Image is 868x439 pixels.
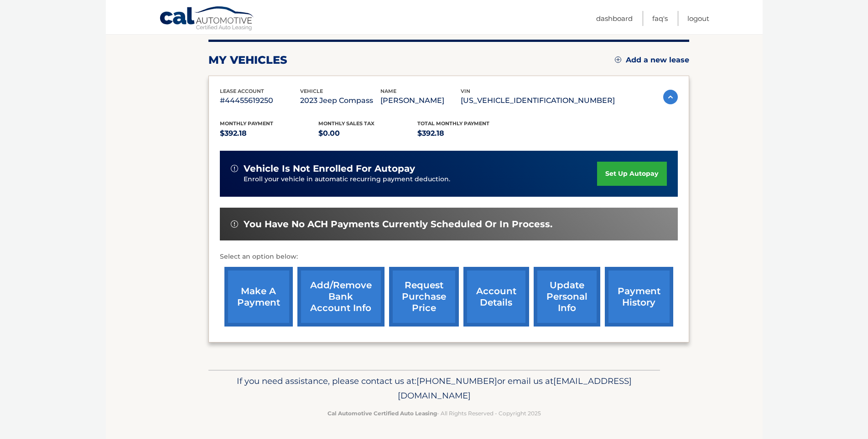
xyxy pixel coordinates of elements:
[461,94,615,107] p: [US_VEHICLE_IDENTIFICATION_NUMBER]
[220,251,678,262] p: Select an option below:
[220,120,273,127] span: Monthly Payment
[687,11,709,26] a: Logout
[463,267,529,327] a: account details
[231,165,238,172] img: alert-white.svg
[389,267,459,327] a: request purchase price
[244,174,598,184] p: Enroll your vehicle in automatic recurring payment deduction.
[231,220,238,228] img: alert-white.svg
[208,53,287,67] h2: my vehicles
[220,127,319,140] p: $392.18
[244,163,415,174] span: vehicle is not enrolled for autopay
[159,6,255,32] a: Cal Automotive
[220,88,264,94] span: lease account
[461,88,470,94] span: vin
[615,56,689,65] a: Add a new lease
[244,219,552,230] span: You have no ACH payments currently scheduled or in process.
[417,127,516,140] p: $392.18
[398,376,632,401] span: [EMAIL_ADDRESS][DOMAIN_NAME]
[596,11,633,26] a: Dashboard
[297,267,385,327] a: Add/Remove bank account info
[214,408,654,418] p: - All Rights Reserved - Copyright 2025
[605,267,673,327] a: payment history
[224,267,293,327] a: make a payment
[300,88,323,94] span: vehicle
[663,90,678,104] img: accordion-active.svg
[214,374,654,403] p: If you need assistance, please contact us at: or email us at
[380,94,461,107] p: [PERSON_NAME]
[318,120,374,127] span: Monthly sales Tax
[597,162,666,186] a: set up autopay
[417,120,489,127] span: Total Monthly Payment
[220,94,300,107] p: #44455619250
[416,376,497,386] span: [PHONE_NUMBER]
[534,267,600,327] a: update personal info
[380,88,396,94] span: name
[652,11,668,26] a: FAQ's
[300,94,380,107] p: 2023 Jeep Compass
[327,410,437,417] strong: Cal Automotive Certified Auto Leasing
[318,127,417,140] p: $0.00
[615,56,621,63] img: add.svg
